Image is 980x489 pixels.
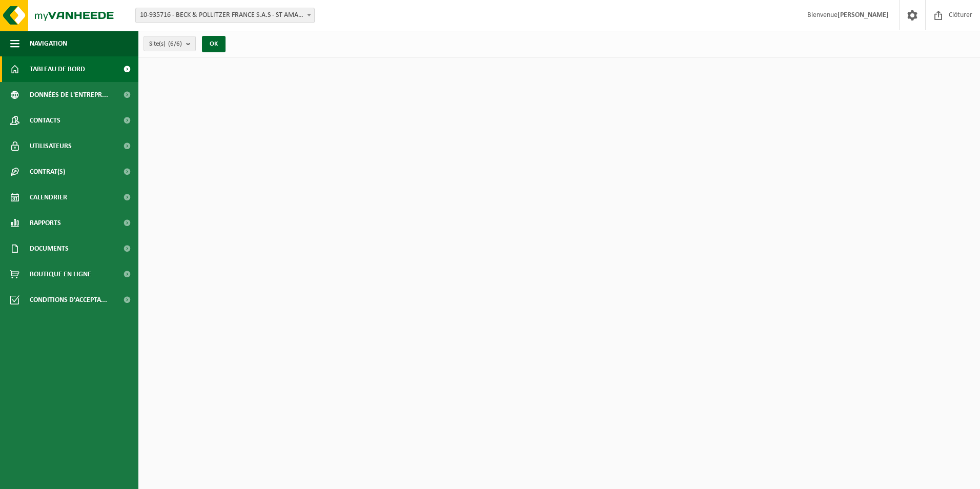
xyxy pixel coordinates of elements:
[30,236,69,261] span: Documents
[136,8,314,23] span: 10-935716 - BECK & POLLITZER FRANCE S.A.S - ST AMAND LES EAUX
[168,40,182,47] count: (6/6)
[135,8,315,23] span: 10-935716 - BECK & POLLITZER FRANCE S.A.S - ST AMAND LES EAUX
[149,36,182,52] span: Site(s)
[30,185,67,210] span: Calendrier
[30,261,91,287] span: Boutique en ligne
[30,210,61,236] span: Rapports
[30,56,85,82] span: Tableau de bord
[30,133,72,159] span: Utilisateurs
[202,36,226,52] button: OK
[30,31,67,56] span: Navigation
[30,287,107,313] span: Conditions d'accepta...
[144,36,196,51] button: Site(s)(6/6)
[30,108,60,133] span: Contacts
[30,82,108,108] span: Données de l'entrepr...
[30,159,65,185] span: Contrat(s)
[838,11,889,19] strong: [PERSON_NAME]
